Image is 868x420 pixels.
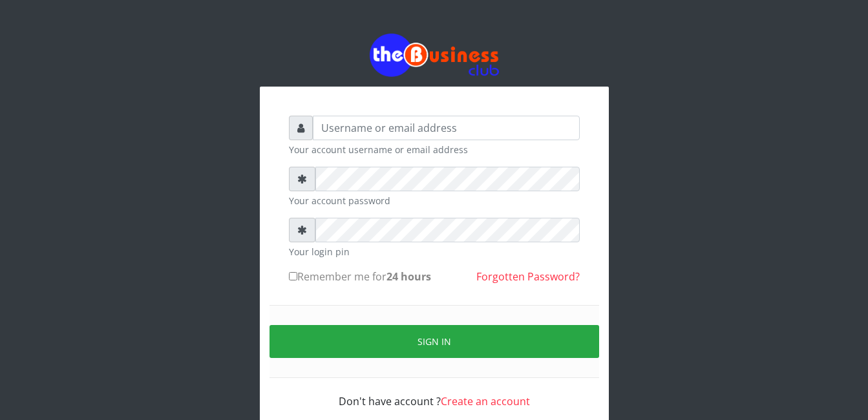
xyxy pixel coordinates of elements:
[289,143,580,156] small: Your account username or email address
[289,378,580,409] div: Don't have account ?
[289,245,580,258] small: Your login pin
[476,269,580,284] a: Forgotten Password?
[289,272,297,280] input: Remember me for24 hours
[386,269,431,284] b: 24 hours
[289,194,580,207] small: Your account password
[313,116,580,140] input: Username or email address
[270,325,599,358] button: Sign in
[441,394,530,408] a: Create an account
[289,269,431,284] label: Remember me for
